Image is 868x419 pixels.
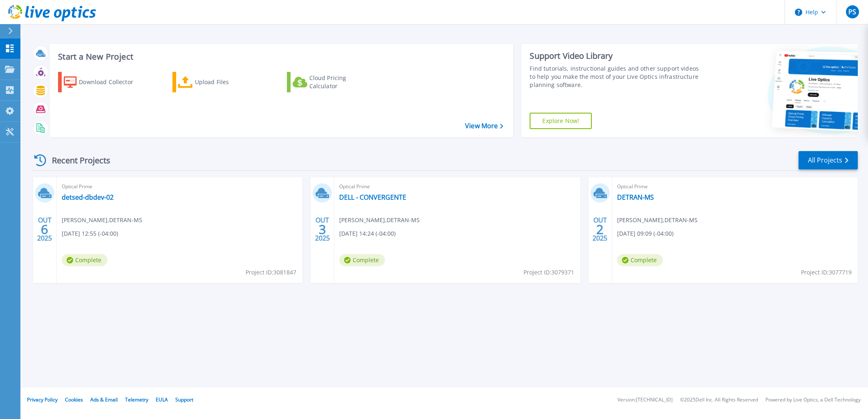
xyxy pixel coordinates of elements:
span: Project ID: 3079371 [523,268,574,277]
span: [PERSON_NAME] , DETRAN-MS [617,216,698,225]
li: © 2025 Dell Inc. All Rights Reserved [680,397,758,403]
a: Ads & Email [90,396,118,403]
a: Privacy Policy [27,396,58,403]
a: detsed-dbdev-02 [62,193,114,201]
div: OUT 2025 [37,214,52,244]
span: [PERSON_NAME] , DETRAN-MS [339,216,420,225]
span: [DATE] 09:09 (-04:00) [617,229,673,238]
a: Upload Files [172,72,264,92]
a: Download Collector [58,72,149,92]
span: Project ID: 3077719 [801,268,852,277]
div: Support Video Library [530,51,702,61]
span: [DATE] 12:55 (-04:00) [62,229,118,238]
a: Cloud Pricing Calculator [287,72,378,92]
span: Complete [617,254,663,266]
span: [PERSON_NAME] , DETRAN-MS [62,216,142,225]
span: Project ID: 3081847 [246,268,296,277]
span: Optical Prime [617,182,853,191]
a: Explore Now! [530,113,592,129]
a: Support [175,396,193,403]
div: Recent Projects [31,150,121,170]
div: OUT 2025 [592,214,608,244]
li: Version: [TECHNICAL_ID] [617,397,673,403]
h3: Start a New Project [58,52,503,61]
span: Complete [339,254,385,266]
span: 6 [41,226,48,233]
a: EULA [156,396,168,403]
a: Cookies [65,396,83,403]
div: Download Collector [79,74,144,90]
span: 3 [319,226,326,233]
span: [DATE] 14:24 (-04:00) [339,229,396,238]
div: Cloud Pricing Calculator [309,74,375,90]
span: Optical Prime [62,182,298,191]
a: DELL - CONVERGENTE [339,193,406,201]
div: Upload Files [195,74,260,90]
div: Find tutorials, instructional guides and other support videos to help you make the most of your L... [530,65,702,89]
a: Telemetry [125,396,148,403]
a: All Projects [799,151,858,169]
span: Complete [62,254,107,266]
a: DETRAN-MS [617,193,654,201]
li: Powered by Live Optics, a Dell Technology [765,397,861,403]
a: View More [465,122,503,130]
div: OUT 2025 [315,214,330,244]
span: PS [848,9,856,15]
span: Optical Prime [339,182,575,191]
span: 2 [596,226,604,233]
